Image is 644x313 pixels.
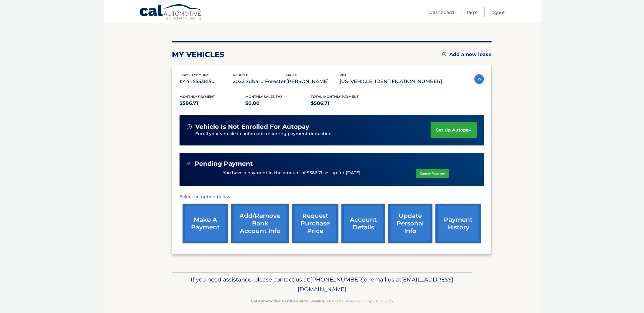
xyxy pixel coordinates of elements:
span: vin [340,73,346,77]
p: If you need assistance, please contact us at: or email us at [176,275,468,294]
img: alert-white.svg [187,124,192,129]
a: Dashboard [430,7,454,17]
p: $586.71 [311,99,377,108]
h2: my vehicles [172,50,224,59]
a: update personal info [388,204,432,243]
a: make a payment [183,204,228,243]
a: account details [341,204,385,243]
strong: Cal Automotive Certified Auto Leasing [251,299,324,303]
p: [US_VEHICLE_IDENTIFICATION_NUMBER] [340,77,442,86]
span: vehicle is not enrolled for autopay [195,123,309,131]
span: [EMAIL_ADDRESS][DOMAIN_NAME] [298,276,453,293]
a: Cancel Payment [416,169,449,178]
p: #44455538150 [179,77,233,86]
img: accordion-active.svg [474,74,484,84]
a: set up autopay [431,122,477,138]
p: Enroll your vehicle in automatic recurring payment deduction. [195,131,431,137]
span: name [286,73,297,77]
p: $586.71 [179,99,245,108]
a: FAQ's [467,7,477,17]
span: vehicle [233,73,248,77]
a: request purchase price [292,204,338,243]
p: - All Rights Reserved - Copyright 2025 [176,298,468,304]
p: [PERSON_NAME] [286,77,340,86]
p: You have a payment in the amount of $586.71 set up for [DATE]. [223,170,361,176]
p: $0.00 [245,99,311,108]
img: check-green.svg [187,161,191,165]
span: Monthly sales Tax [245,95,283,99]
a: Cal Automotive [139,4,203,22]
a: Logout [490,7,505,17]
span: Monthly Payment [179,95,215,99]
span: Pending Payment [195,160,253,168]
span: [PHONE_NUMBER] [310,276,364,283]
p: Select an option below: [179,193,484,201]
p: 2022 Subaru Forester [233,77,286,86]
a: payment history [435,204,481,243]
span: lease account [179,73,209,77]
span: Total Monthly Payment [311,95,359,99]
a: Add/Remove bank account info [231,204,289,243]
a: Add a new lease [442,52,491,58]
img: add.svg [442,52,446,56]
